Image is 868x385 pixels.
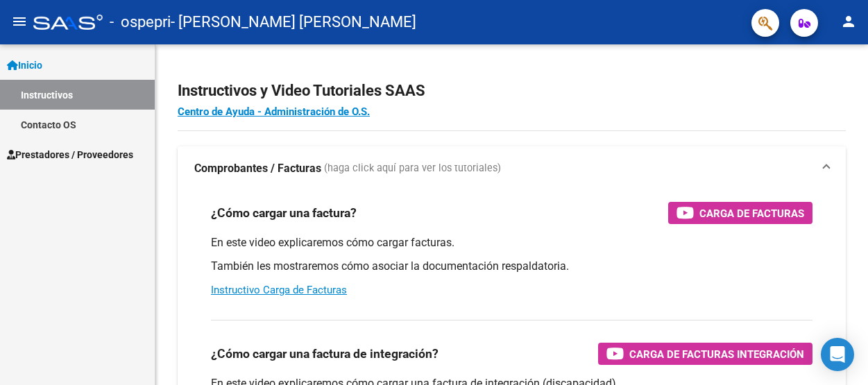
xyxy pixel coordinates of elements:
[211,259,812,274] p: También les mostraremos cómo asociar la documentación respaldatoria.
[171,7,416,37] span: - [PERSON_NAME] [PERSON_NAME]
[598,343,812,365] button: Carga de Facturas Integración
[699,205,804,222] span: Carga de Facturas
[821,338,854,371] div: Open Intercom Messenger
[178,146,846,191] mat-expansion-panel-header: Comprobantes / Facturas (haga click aquí para ver los tutoriales)
[324,161,501,176] span: (haga click aquí para ver los tutoriales)
[840,13,857,30] mat-icon: person
[211,235,812,250] p: En este video explicaremos cómo cargar facturas.
[110,7,171,37] span: - ospepri
[178,78,846,104] h2: Instructivos y Video Tutoriales SAAS
[7,147,133,162] span: Prestadores / Proveedores
[668,202,812,224] button: Carga de Facturas
[11,13,28,30] mat-icon: menu
[194,161,321,176] strong: Comprobantes / Facturas
[211,344,439,363] h3: ¿Cómo cargar una factura de integración?
[211,203,357,223] h3: ¿Cómo cargar una factura?
[7,58,42,73] span: Inicio
[178,105,370,118] a: Centro de Ayuda - Administración de O.S.
[211,284,347,296] a: Instructivo Carga de Facturas
[629,345,804,363] span: Carga de Facturas Integración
